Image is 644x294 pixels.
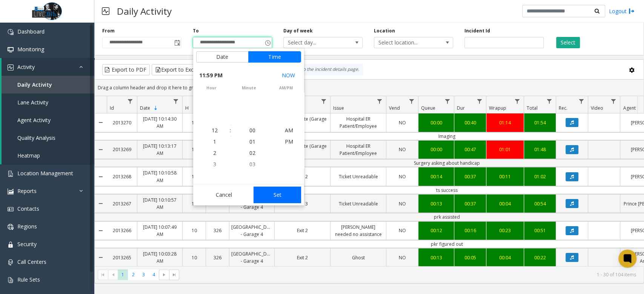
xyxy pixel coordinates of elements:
a: 01:54 [524,117,556,128]
span: Rule Sets [17,276,40,283]
span: NO [399,201,406,207]
kendo-pager-info: 1 - 30 of 104 items [184,271,636,278]
a: [DATE] 10:03:28 AM [137,248,182,266]
a: Quality Analysis [2,129,94,147]
img: 'icon' [8,224,14,230]
img: 'icon' [8,47,14,53]
a: NO [386,117,418,128]
span: Page 3 [138,269,149,280]
img: 'icon' [8,64,14,70]
div: 01:02 [526,173,554,180]
span: Go to the next page [159,269,169,280]
div: 00:00 [420,119,452,126]
span: Location Management [17,170,73,177]
a: 00:37 [454,171,486,182]
a: [GEOGRAPHIC_DATA] - Garage 4 [229,222,274,240]
span: 00 [249,127,255,134]
button: Select now [279,69,298,82]
span: Queue [421,105,435,111]
div: 00:14 [420,173,452,180]
span: Page 1 [118,269,128,280]
a: Collapse Details [95,245,107,269]
a: Heatmap [2,147,94,164]
div: 00:22 [526,254,554,261]
a: Lane Activity [2,93,94,111]
label: From [102,28,115,34]
img: 'icon' [8,29,14,35]
span: Select day... [284,37,346,48]
span: 2 [213,149,216,156]
a: Dur Filter Menu [474,96,484,106]
span: minute [231,85,267,91]
a: 326 [206,252,229,263]
div: 00:47 [456,146,484,153]
span: H [185,105,189,111]
span: Go to the last page [171,272,177,278]
img: 'icon' [8,259,14,265]
a: 00:00 [418,144,454,155]
a: 2013265 [107,252,137,263]
a: 2013268 [107,171,137,182]
a: Date Filter Menu [171,96,181,106]
span: NO [399,254,406,261]
img: 'icon' [8,188,14,194]
a: 00:13 [418,198,454,209]
a: 00:14 [418,171,454,182]
div: : [230,127,231,134]
div: 01:48 [526,146,554,153]
a: 10 [183,225,206,236]
span: 03 [249,161,255,168]
a: 10 [183,171,206,182]
span: 12 [212,127,218,134]
a: 10 [183,144,206,155]
div: 01:14 [488,119,522,126]
span: 11:59 PM [199,70,223,81]
span: Daily Activity [17,81,52,88]
div: 00:23 [488,227,522,234]
span: AM/PM [267,85,304,91]
span: Total [527,105,538,111]
span: Select location... [374,37,437,48]
span: Vend [389,105,400,111]
span: Video [591,105,603,111]
a: 00:40 [454,117,486,128]
a: NO [386,144,418,155]
a: 00:22 [524,252,556,263]
span: Sortable [153,105,159,111]
a: Daily Activity [2,76,94,93]
span: Toggle popup [173,37,181,48]
a: Activity [2,58,94,76]
span: Rec. [559,105,567,111]
span: Toggle popup [263,37,272,48]
a: Ticket Unreadable [330,171,386,182]
a: Video Filter Menu [608,96,618,106]
span: NO [399,173,406,180]
div: 00:37 [456,200,484,207]
div: 00:00 [420,146,452,153]
img: 'icon' [8,242,14,248]
span: hour [193,85,230,91]
a: Lane Filter Menu [318,96,329,106]
img: 'icon' [8,171,14,177]
div: 00:04 [488,254,522,261]
div: 00:16 [456,227,484,234]
a: Ticket Unreadable [330,198,386,209]
span: NO [399,119,406,126]
a: [DATE] 10:13:17 AM [137,141,182,159]
span: Regions [17,223,37,230]
a: Hospital ER Patient/Employee [330,141,386,159]
a: 2013266 [107,225,137,236]
button: Set [254,187,301,203]
img: logout [629,7,635,15]
a: 01:14 [486,117,524,128]
span: Quality Analysis [17,134,55,141]
h3: Daily Activity [113,2,175,20]
a: [DATE] 10:14:30 AM [137,113,182,132]
a: 00:04 [486,198,524,209]
button: Cancel [196,187,252,203]
button: Time tab [248,51,301,63]
a: 00:04 [486,252,524,263]
span: Wrapup [489,105,506,111]
span: Monitoring [17,46,44,53]
img: pageIcon [102,2,109,20]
